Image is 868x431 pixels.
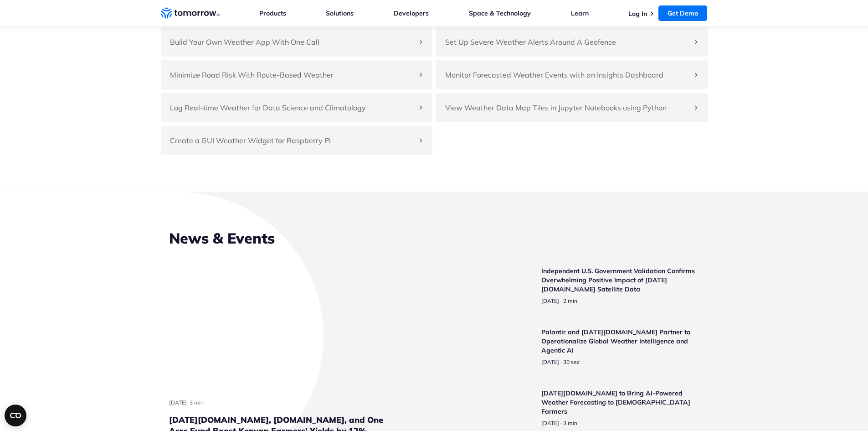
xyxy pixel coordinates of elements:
div: Build Your Own Weather App With One Call [161,27,432,57]
span: publish date [541,297,559,304]
h4: Set Up Severe Weather Alerts Around A Geofence [445,36,689,47]
h4: Create a GUI Weather Widget for Raspberry Pi [170,135,414,146]
a: Solutions [326,9,354,17]
span: publish date [541,420,559,426]
span: · [560,297,562,305]
h4: Minimize Road Risk With Route-Based Weather [170,69,414,80]
div: Log Real-time Weather for Data Science and Climatology [161,93,432,122]
a: Space & Technology [469,9,531,17]
span: Estimated reading time [190,399,204,406]
h3: [DATE][DOMAIN_NAME] to Bring AI-Powered Weather Forecasting to [DEMOGRAPHIC_DATA] Farmers [541,389,699,416]
div: View Weather Data Map Tiles in Jupyter Notebooks using Python [436,93,708,122]
span: Estimated reading time [563,420,577,426]
a: Read Independent U.S. Government Validation Confirms Overwhelming Positive Impact of Tomorrow.io ... [481,266,699,317]
a: Developers [394,9,429,17]
h4: Log Real-time Weather for Data Science and Climatology [170,102,414,113]
span: publish date [169,399,187,406]
a: Learn [571,9,589,17]
h4: Build Your Own Weather App With One Call [170,36,414,47]
span: Estimated reading time [563,297,577,304]
span: · [560,358,562,366]
h4: View Weather Data Map Tiles in Jupyter Notebooks using Python [445,102,689,113]
h4: Monitor Forecasted Weather Events with an Insights Dashboard [445,69,689,80]
span: · [560,420,562,427]
a: Read Palantir and Tomorrow.io Partner to Operationalize Global Weather Intelligence and Agentic AI [481,327,699,378]
div: Set Up Severe Weather Alerts Around A Geofence [436,27,708,57]
a: Get Demo [658,5,707,21]
button: Open CMP widget [5,405,26,426]
span: publish date [541,358,559,365]
div: Create a GUI Weather Widget for Raspberry Pi [161,126,432,155]
a: Products [259,9,286,17]
h3: Palantir and [DATE][DOMAIN_NAME] Partner to Operationalize Global Weather Intelligence and Agenti... [541,327,699,355]
h2: News & Events [169,228,699,248]
span: · [187,399,188,406]
h3: Independent U.S. Government Validation Confirms Overwhelming Positive Impact of [DATE][DOMAIN_NAM... [541,266,699,294]
div: Minimize Road Risk With Route-Based Weather [161,60,432,89]
div: Monitor Forecasted Weather Events with an Insights Dashboard [436,60,708,89]
a: Log In [628,10,647,18]
span: Estimated reading time [563,358,580,365]
a: Home link [161,6,220,20]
